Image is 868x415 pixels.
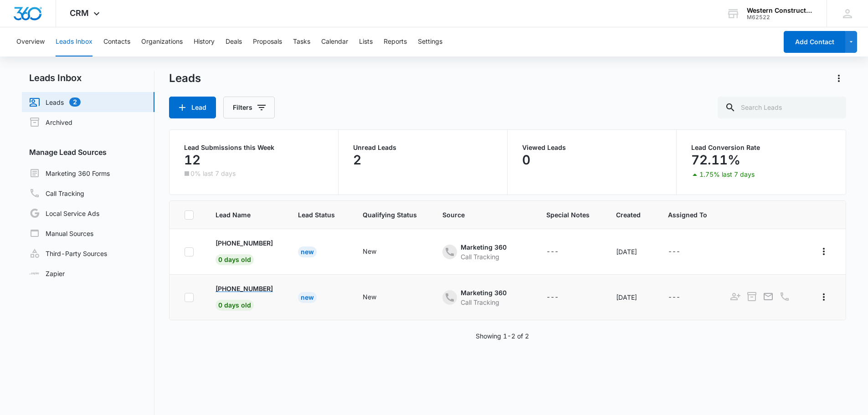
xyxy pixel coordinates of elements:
a: Local Service Ads [29,208,99,219]
button: Call [778,290,791,303]
span: 0 days old [216,300,254,311]
div: - - Select to Edit Field [668,246,697,257]
span: Assigned To [668,210,707,220]
div: account id [747,14,813,20]
button: Add Contact [784,31,845,53]
a: Call [778,296,791,303]
div: --- [546,292,559,303]
p: 0% last 7 days [190,170,236,177]
div: account name [747,7,813,14]
div: Call Tracking [461,297,507,307]
div: - - Select to Edit Field [442,288,523,307]
button: Calendar [321,27,348,56]
p: Showing 1-2 of 2 [476,331,529,341]
button: Lead [169,97,216,118]
div: New [363,246,376,256]
p: 12 [184,153,200,167]
button: Settings [418,27,442,56]
p: [PHONE_NUMBER] [216,238,273,248]
h2: Leads Inbox [22,71,154,85]
button: Add as Contact [729,290,742,303]
button: Reports [384,27,407,56]
button: Lists [359,27,373,56]
div: - - Select to Edit Field [363,246,393,257]
div: [DATE] [616,247,646,256]
p: 1.75% last 7 days [699,171,755,178]
button: Tasks [293,27,310,56]
div: [DATE] [616,292,646,302]
div: - - Select to Edit Field [363,292,393,303]
div: New [363,292,376,302]
h3: Manage Lead Sources [22,147,154,158]
a: Leads2 [29,97,81,108]
a: New [298,248,317,256]
a: Call Tracking [29,188,84,199]
button: Actions [817,244,831,259]
button: Organizations [141,27,183,56]
a: [PHONE_NUMBER]0 days old [216,238,277,263]
a: Manual Sources [29,228,93,239]
span: Lead Name [216,210,277,220]
button: Filters [223,97,275,118]
button: Proposals [253,27,282,56]
div: --- [668,292,680,303]
div: - - Select to Edit Field [668,292,697,303]
div: - - Select to Edit Field [442,242,523,261]
div: Marketing 360 [461,242,507,252]
div: --- [546,246,559,257]
div: Call Tracking [461,252,507,261]
button: Contacts [103,27,130,56]
button: Overview [16,27,45,56]
h1: Leads [169,72,201,85]
div: Marketing 360 [461,288,507,297]
span: CRM [70,8,89,18]
p: Unread Leads [353,144,493,151]
span: Created [616,210,646,220]
p: [PHONE_NUMBER] [216,284,273,293]
a: Third-Party Sources [29,248,107,259]
span: Qualifying Status [363,210,421,220]
button: Actions [832,71,846,86]
p: Lead Submissions this Week [184,144,324,151]
p: 2 [353,153,361,167]
div: - - Select to Edit Field [546,292,575,303]
span: Special Notes [546,210,595,220]
button: Archive [745,290,758,303]
a: Archived [29,117,72,128]
p: Viewed Leads [522,144,662,151]
div: --- [668,246,680,257]
a: New [298,293,317,301]
p: 72.11% [691,153,740,167]
div: - - Select to Edit Field [546,246,575,257]
span: Source [442,210,524,220]
span: Lead Status [298,210,340,220]
span: 0 days old [216,254,254,265]
button: Deals [226,27,242,56]
a: Zapier [29,269,65,278]
input: Search Leads [718,97,846,118]
a: Marketing 360 Forms [29,168,110,179]
button: Actions [817,290,831,304]
button: History [194,27,215,56]
p: Lead Conversion Rate [691,144,831,151]
div: New [298,246,317,257]
p: 0 [522,153,530,167]
button: Leads Inbox [56,27,92,56]
div: New [298,292,317,303]
a: [PHONE_NUMBER]0 days old [216,284,277,309]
